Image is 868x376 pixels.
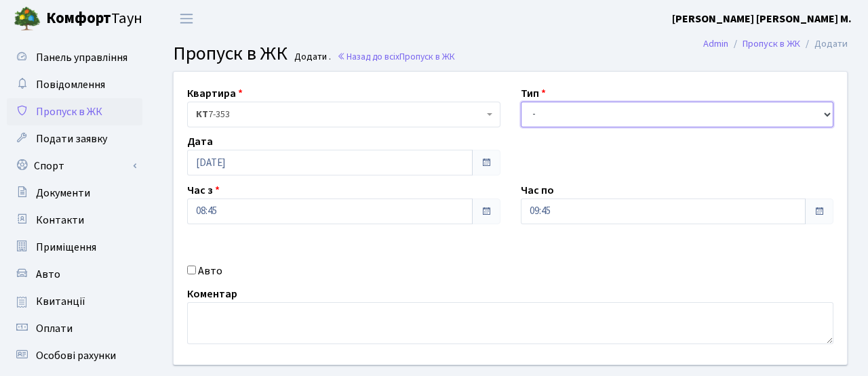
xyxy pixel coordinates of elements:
span: Авто [36,267,60,282]
span: Особові рахунки [36,348,116,363]
a: Пропуск в ЖК [743,37,800,51]
span: Пропуск в ЖК [399,50,455,63]
a: Пропуск в ЖК [7,98,142,125]
label: Час з [187,182,220,199]
span: Документи [36,186,90,201]
a: Авто [7,261,142,288]
span: Пропуск в ЖК [36,104,102,119]
a: Назад до всіхПропуск в ЖК [337,50,455,63]
a: Контакти [7,207,142,234]
span: Таун [46,7,142,30]
a: Admin [703,37,728,51]
label: Квартира [187,85,243,102]
span: Повідомлення [36,77,105,92]
b: КТ [196,108,208,121]
span: Подати заявку [36,131,107,146]
label: Коментар [187,286,237,302]
b: [PERSON_NAME] [PERSON_NAME] М. [672,12,852,26]
label: Дата [187,133,213,150]
span: Оплати [36,321,73,336]
span: <b>КТ</b>&nbsp;&nbsp;&nbsp;&nbsp;7-353 [196,108,484,121]
a: Повідомлення [7,71,142,98]
a: [PERSON_NAME] [PERSON_NAME] М. [672,11,852,27]
label: Час по [521,182,554,199]
span: Пропуск в ЖК [173,40,288,67]
span: Приміщення [36,240,96,255]
span: <b>КТ</b>&nbsp;&nbsp;&nbsp;&nbsp;7-353 [187,102,500,127]
button: Переключити навігацію [170,7,203,30]
span: Квитанції [36,294,85,309]
a: Особові рахунки [7,342,142,369]
span: Контакти [36,213,84,228]
li: Додати [800,37,848,51]
nav: breadcrumb [683,30,868,58]
span: Панель управління [36,50,127,65]
label: Тип [521,85,546,102]
a: Приміщення [7,234,142,261]
label: Авто [198,263,222,279]
small: Додати . [292,51,331,63]
a: Оплати [7,315,142,342]
a: Документи [7,180,142,207]
a: Подати заявку [7,125,142,152]
img: logo.png [14,5,41,33]
a: Панель управління [7,44,142,71]
a: Квитанції [7,288,142,315]
b: Комфорт [46,7,111,29]
a: Спорт [7,152,142,180]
